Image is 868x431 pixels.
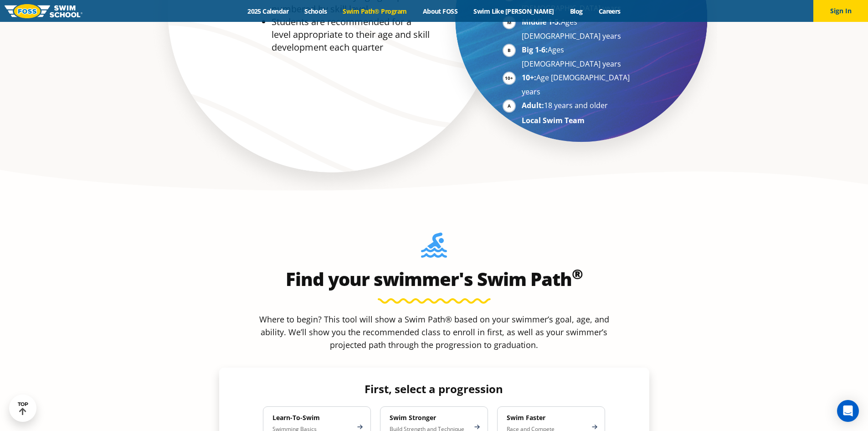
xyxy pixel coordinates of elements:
li: Ages [DEMOGRAPHIC_DATA] years [522,16,633,42]
a: Blog [562,7,591,16]
a: About FOSS [415,7,466,16]
a: Schools [297,7,335,16]
strong: Big 1-6: [522,45,548,55]
li: Students are recommended for a level appropriate to their age and skill development each quarter [272,16,430,54]
h4: First, select a progression [256,383,612,395]
h4: Learn-To-Swim [272,414,352,422]
li: 18 years and older [522,99,633,113]
img: FOSS Swim School Logo [5,4,82,18]
strong: Middle 1-5: [522,17,561,27]
strong: Local Swim Team [522,115,585,125]
strong: Adult: [522,100,544,110]
sup: ® [572,265,583,283]
li: Ages [DEMOGRAPHIC_DATA] years [522,43,633,70]
div: Open Intercom Messenger [837,400,859,422]
h2: Find your swimmer's Swim Path [219,268,649,290]
strong: 10+: [522,73,536,83]
img: Foss-Location-Swimming-Pool-Person.svg [421,233,447,264]
div: TOP [18,401,28,415]
h4: Swim Faster [507,414,586,422]
a: Swim Like [PERSON_NAME] [466,7,562,16]
h4: Swim Stronger [390,414,469,422]
li: Age [DEMOGRAPHIC_DATA] years [522,71,633,98]
p: Where to begin? This tool will show a Swim Path® based on your swimmer’s goal, age, and ability. ... [256,313,613,351]
a: Careers [591,7,628,16]
a: 2025 Calendar [240,7,297,16]
a: Swim Path® Program [335,7,415,16]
